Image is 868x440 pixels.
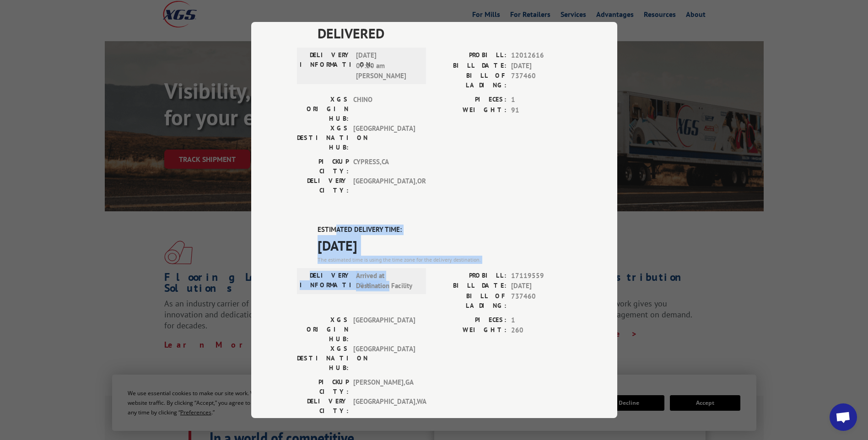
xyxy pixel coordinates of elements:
[300,50,351,81] label: DELIVERY INFORMATION:
[353,123,415,152] span: [GEOGRAPHIC_DATA]
[511,291,571,311] span: 737460
[297,377,349,397] label: PICKUP CITY:
[297,315,349,344] label: XGS ORIGIN HUB:
[434,71,507,90] label: BILL OF LADING:
[353,344,415,373] span: [GEOGRAPHIC_DATA]
[297,176,349,195] label: DELIVERY CITY:
[511,325,571,336] span: 260
[297,123,349,152] label: XGS DESTINATION HUB:
[353,95,415,123] span: CHINO
[830,403,857,431] a: Open chat
[434,291,507,311] label: BILL OF LADING:
[511,95,571,105] span: 1
[297,157,349,176] label: PICKUP CITY:
[511,315,571,326] span: 1
[353,176,415,195] span: [GEOGRAPHIC_DATA] , OR
[434,325,507,336] label: WEIGHT:
[434,61,507,71] label: BILL DATE:
[297,397,349,416] label: DELIVERY CITY:
[511,281,571,291] span: [DATE]
[318,235,571,256] span: [DATE]
[511,271,571,281] span: 17119559
[434,105,507,116] label: WEIGHT:
[511,61,571,71] span: [DATE]
[356,271,418,291] span: Arrived at Destination Facility
[353,397,415,416] span: [GEOGRAPHIC_DATA] , WA
[297,95,349,123] label: XGS ORIGIN HUB:
[300,271,351,291] label: DELIVERY INFORMATION:
[297,344,349,373] label: XGS DESTINATION HUB:
[434,95,507,105] label: PIECES:
[434,281,507,291] label: BILL DATE:
[353,157,415,176] span: CYPRESS , CA
[318,225,571,235] label: ESTIMATED DELIVERY TIME:
[511,71,571,90] span: 737460
[511,105,571,116] span: 91
[353,315,415,344] span: [GEOGRAPHIC_DATA]
[353,377,415,397] span: [PERSON_NAME] , GA
[318,256,571,264] div: The estimated time is using the time zone for the delivery destination.
[318,23,571,43] span: DELIVERED
[434,315,507,326] label: PIECES:
[511,50,571,61] span: 12012616
[434,271,507,281] label: PROBILL:
[434,50,507,61] label: PROBILL:
[356,50,418,81] span: [DATE] 07:20 am [PERSON_NAME]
